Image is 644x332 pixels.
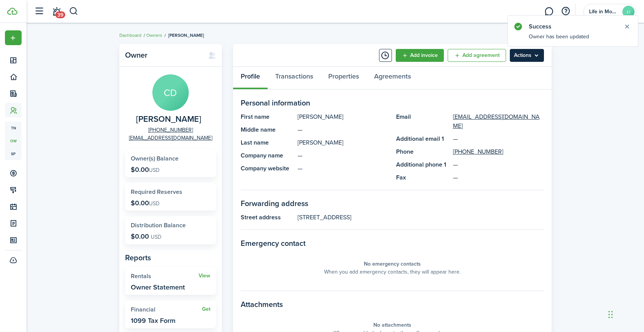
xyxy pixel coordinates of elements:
[364,260,421,268] panel-main-placeholder-title: No emergency contacts
[622,6,635,18] avatar-text: LI
[5,134,22,147] a: ow
[32,4,46,19] button: Open sidebar
[131,231,149,241] span: $0.00
[508,33,638,46] notify-body: Owner has been updated
[529,22,616,31] notify-title: Success
[149,200,160,208] span: USD
[49,2,64,21] a: Notifications
[125,252,216,263] panel-main-subtitle: Reports
[241,238,544,249] panel-main-section-title: Emergency contact
[396,49,444,62] button: Open menu
[131,317,175,324] widget-stats-description: 1099 Tax Form
[7,8,17,15] img: TenantCloud
[241,97,544,109] panel-main-section-title: Personal information
[241,125,294,134] panel-main-title: Middle name
[396,112,449,131] panel-main-title: Email
[5,147,22,160] a: sp
[5,30,22,45] button: Open menu
[241,299,544,310] panel-main-section-title: Attachments
[321,67,367,90] a: Properties
[241,164,294,173] panel-main-title: Company website
[298,213,544,222] panel-main-description: [STREET_ADDRESS]
[131,199,160,207] p: $0.00
[131,273,199,280] widget-stats-title: Rentals
[542,2,556,21] a: Messaging
[367,67,418,90] a: Agreements
[379,49,392,62] button: Timeline
[453,173,544,182] panel-main-description: —
[324,268,461,276] panel-main-placeholder-description: When you add emergency contacts, they will appear here.
[510,49,544,62] menu-btn: Actions
[136,115,201,124] span: Chris Descalzi
[119,32,141,39] a: Dashboard
[125,51,201,60] panel-main-title: Owner
[202,306,210,312] a: Get
[151,233,161,241] span: USD
[606,296,644,332] iframe: Chat Widget
[241,151,294,160] panel-main-title: Company name
[298,112,389,121] panel-main-description: [PERSON_NAME]
[448,49,506,62] a: Add agreement
[396,134,449,143] panel-main-title: Additional email 1
[129,134,212,142] a: [EMAIL_ADDRESS][DOMAIN_NAME]
[608,303,613,326] div: Drag
[69,5,78,18] button: Search
[298,138,389,147] panel-main-description: [PERSON_NAME]
[453,147,503,156] a: [PHONE_NUMBER]
[146,32,162,39] a: Owners
[131,222,210,229] widget-stats-title: Distribution Balance
[510,49,544,62] button: Open menu
[559,5,572,18] button: Open resource center
[298,125,389,134] panel-main-description: —
[5,121,22,134] a: tn
[298,151,389,160] panel-main-description: —
[396,173,449,182] panel-main-title: Fax
[131,306,202,313] widget-stats-title: Financial
[199,273,210,279] a: View
[168,32,204,39] span: [PERSON_NAME]
[373,321,411,329] panel-main-placeholder-title: No attachments
[149,166,160,174] span: USD
[131,166,160,173] p: $0.00
[396,160,449,169] panel-main-title: Additional phone 1
[241,112,294,121] panel-main-title: First name
[131,283,185,291] widget-stats-description: Owner Statement
[241,213,294,222] panel-main-title: Street address
[152,74,189,111] avatar-text: CD
[241,138,294,147] panel-main-title: Last name
[55,11,65,18] span: 39
[148,126,193,134] a: [PHONE_NUMBER]
[131,155,210,162] widget-stats-title: Owner(s) Balance
[622,21,632,32] button: Close notify
[241,198,544,209] panel-main-section-title: Forwarding address
[589,9,619,14] span: Life in MoCo LLC
[396,49,444,62] button: Add invoice
[396,147,449,156] panel-main-title: Phone
[453,112,544,131] a: [EMAIL_ADDRESS][DOMAIN_NAME]
[131,189,210,195] widget-stats-title: Required Reserves
[268,67,321,90] a: Transactions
